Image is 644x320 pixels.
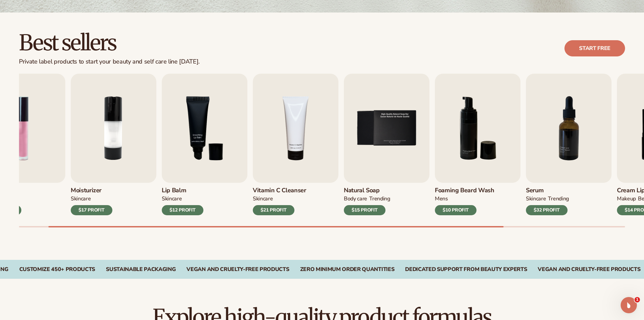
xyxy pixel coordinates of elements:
h3: Lip Balm [162,187,203,194]
div: SKINCARE [162,195,182,202]
div: DEDICATED SUPPORT FROM BEAUTY EXPERTS [405,266,527,273]
div: $12 PROFIT [162,205,203,215]
div: $32 PROFIT [526,205,568,215]
div: MAKEUP [617,195,636,202]
div: mens [435,195,448,202]
h3: Foaming beard wash [435,187,494,194]
h3: Moisturizer [71,187,112,194]
iframe: Intercom live chat [621,297,637,313]
div: SUSTAINABLE PACKAGING [106,266,176,273]
a: 6 / 9 [435,74,520,215]
div: $10 PROFIT [435,205,476,215]
div: $15 PROFIT [344,205,385,215]
div: SKINCARE [71,195,91,202]
span: 1 [635,297,640,302]
div: Skincare [253,195,273,202]
div: $21 PROFIT [253,205,294,215]
h3: Serum [526,187,569,194]
a: Start free [564,40,625,56]
h2: Best sellers [19,31,200,54]
div: TRENDING [548,195,569,202]
h3: Vitamin C Cleanser [253,187,306,194]
div: ZERO MINIMUM ORDER QUANTITIES [300,266,395,273]
div: $17 PROFIT [71,205,112,215]
a: 2 / 9 [71,74,156,215]
div: Vegan and Cruelty-Free Products [538,266,640,273]
div: BODY Care [344,195,367,202]
h3: Natural Soap [344,187,390,194]
a: 4 / 9 [253,74,338,215]
div: VEGAN AND CRUELTY-FREE PRODUCTS [186,266,289,273]
div: TRENDING [369,195,390,202]
a: 3 / 9 [162,74,247,215]
div: SKINCARE [526,195,546,202]
a: 7 / 9 [526,74,612,215]
div: Private label products to start your beauty and self care line [DATE]. [19,58,200,66]
a: 5 / 9 [344,74,429,215]
div: CUSTOMIZE 450+ PRODUCTS [19,266,95,273]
